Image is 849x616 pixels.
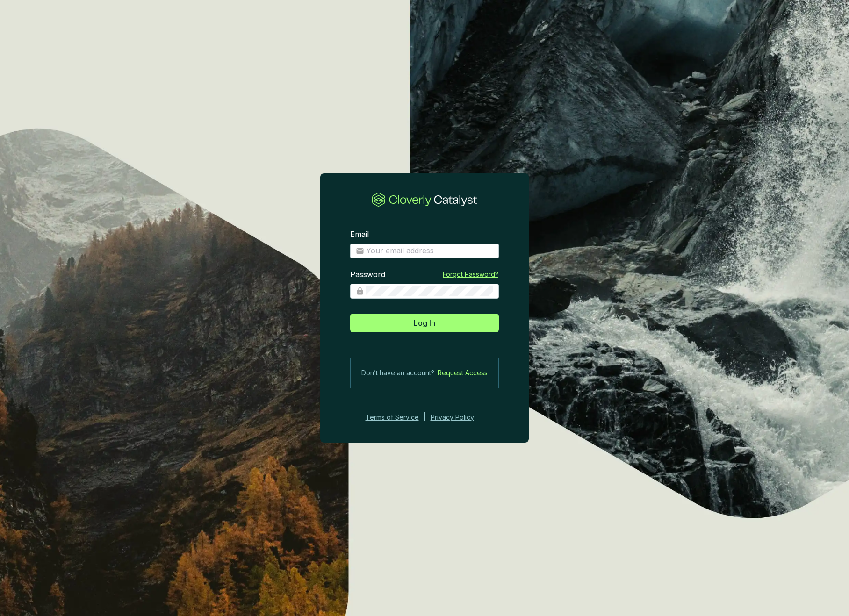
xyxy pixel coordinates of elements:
[366,246,493,256] input: Email
[414,317,435,329] span: Log In
[431,412,487,423] a: Privacy Policy
[443,270,498,279] a: Forgot Password?
[350,270,385,280] label: Password
[424,412,426,423] div: |
[350,314,499,332] button: Log In
[350,229,369,240] label: Email
[361,367,434,379] span: Don’t have an account?
[438,367,488,379] a: Request Access
[366,286,493,296] input: Password
[363,412,419,423] a: Terms of Service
